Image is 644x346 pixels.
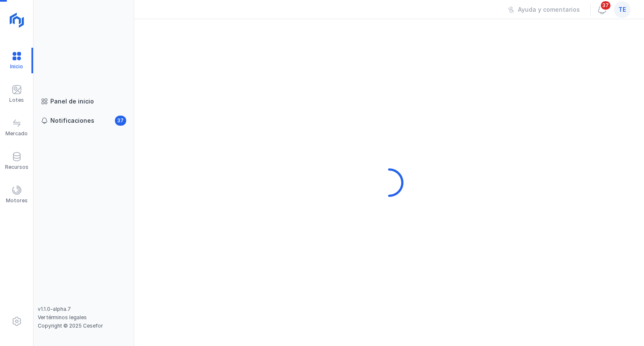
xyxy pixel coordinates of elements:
a: Ver términos legales [38,314,87,320]
div: Mercado [5,130,28,137]
span: te [618,5,626,14]
div: Lotes [9,97,24,103]
div: Recursos [5,164,29,170]
div: Motores [6,197,28,204]
a: Panel de inicio [38,94,130,109]
div: Panel de inicio [50,97,94,106]
span: 37 [600,0,611,10]
div: Ayuda y comentarios [518,5,580,14]
img: logoRight.svg [6,10,27,31]
button: Ayuda y comentarios [502,3,585,17]
div: Notificaciones [50,116,94,125]
div: Copyright © 2025 Cesefor [38,323,130,329]
a: Notificaciones37 [38,113,130,128]
div: v1.1.0-alpha.7 [38,306,130,312]
span: 37 [115,116,126,126]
